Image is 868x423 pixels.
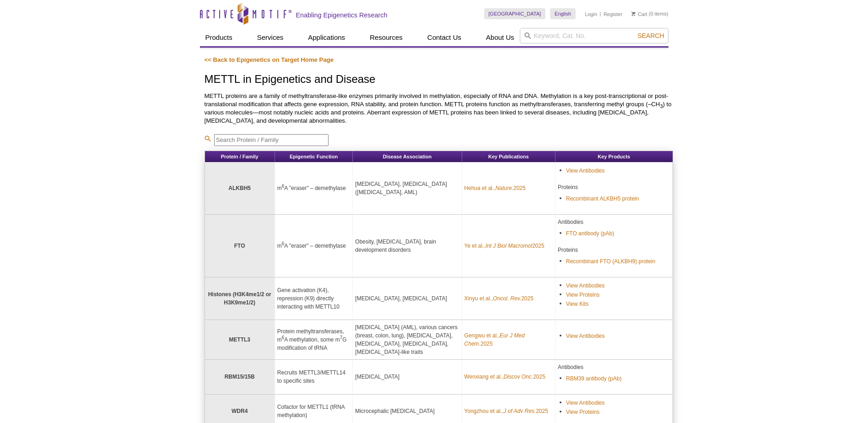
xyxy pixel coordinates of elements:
a: Recombinant FTO (ALKBH9) protein [566,257,655,266]
li: (0 items) [631,8,669,19]
p: Proteins [558,183,670,191]
a: RBM39 antibody (pAb) [566,374,621,383]
a: English [550,8,576,19]
a: Services [252,29,289,46]
a: FTO antibody (pAb) [566,229,614,238]
th: Key Publications [462,151,555,163]
em: Oncol. Rev. [493,295,521,302]
li: | [600,8,601,19]
td: Obesity, [MEDICAL_DATA], brain development disorders [353,215,462,277]
a: Gengwu et al.,Eur J Med Chem.2025 [464,331,553,348]
a: View Proteins [566,408,599,416]
a: [GEOGRAPHIC_DATA] [484,8,546,19]
img: Your Cart [631,11,636,16]
a: Hehua et al.,Nature.2025 [464,184,526,192]
a: View Antibodies [566,399,605,407]
td: [MEDICAL_DATA] (AML), various cancers (breast, colon, lung), [MEDICAL_DATA], [MEDICAL_DATA], [MED... [353,320,462,360]
span: Search [637,32,664,39]
sup: 6 [282,335,285,340]
em: Nature. [496,185,513,191]
sup: 7 [340,335,343,340]
th: Epigenetic Function [275,151,353,163]
strong: ALKBH5 [228,185,251,191]
a: Wenxiang et al.,Discov Onc.2025 [464,373,545,381]
em: Int J Biol Macromol [485,243,532,249]
a: View Kits [566,300,588,308]
em: Eur J Med Chem. [464,332,525,347]
input: Keyword, Cat. No. [520,28,669,43]
a: View Antibodies [566,282,605,290]
a: About Us [480,29,520,46]
a: View Antibodies [566,332,605,340]
em: J of Adv Res. [503,408,536,414]
a: Ye et al.,Int J Biol Macromol2025 [464,242,545,250]
p: Proteins [558,246,670,254]
a: Resources [364,29,408,46]
a: Recombinant ALKBH5 protein [566,195,639,203]
td: m A "eraser" – demethylase [275,215,353,277]
h2: Enabling Epigenetics Research [296,11,388,19]
input: Search Protein / Family [214,134,329,146]
strong: WDR4 [232,408,248,414]
h1: METTL in Epigenetics and Disease [205,73,673,87]
a: View Antibodies [566,167,605,175]
p: Antibodies [558,218,670,226]
button: Search [635,32,667,40]
a: Products [200,29,238,46]
strong: METTL3 [229,336,250,343]
td: Protein methyltransferases, m A methylation, some m G modification of tRNA [275,320,353,360]
sup: 6 [282,241,285,246]
td: [MEDICAL_DATA] [353,360,462,395]
strong: Histones (H3K4me1/2 or H3K9me1/2) [208,291,271,306]
a: Xinyu et al.,Oncol. Rev.2025 [464,294,534,303]
th: Key Products [555,151,673,163]
td: m A "eraser" – demethylase [275,163,353,215]
th: Protein / Family [205,151,275,163]
a: Register [604,11,622,17]
td: Gene activation (K4), repression (K9) directly interacting with METTL10 [275,277,353,320]
a: Contact Us [422,29,467,46]
td: [MEDICAL_DATA], [MEDICAL_DATA] ([MEDICAL_DATA], AML) [353,163,462,215]
td: [MEDICAL_DATA], [MEDICAL_DATA] [353,277,462,320]
sub: 3 [660,103,663,108]
a: Applications [302,29,350,46]
strong: FTO [234,243,245,249]
a: Yongzhou et al.,J of Adv Res.2025 [464,407,548,415]
p: METTL proteins are a family of methyltransferase-like enzymes primarily involved in methylation, ... [205,92,673,125]
a: Cart [631,11,647,17]
em: Discov Onc. [503,374,533,380]
a: View Proteins [566,291,599,299]
th: Disease Association [353,151,462,163]
sup: 6 [282,184,285,189]
p: Antibodies [558,363,670,371]
a: Login [585,11,597,17]
td: Recruits METTL3/METTL14 to specific sites [275,360,353,395]
a: << Back to Epigenetics on Target Home Page [205,56,334,63]
strong: RBM15/15B [225,374,255,380]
